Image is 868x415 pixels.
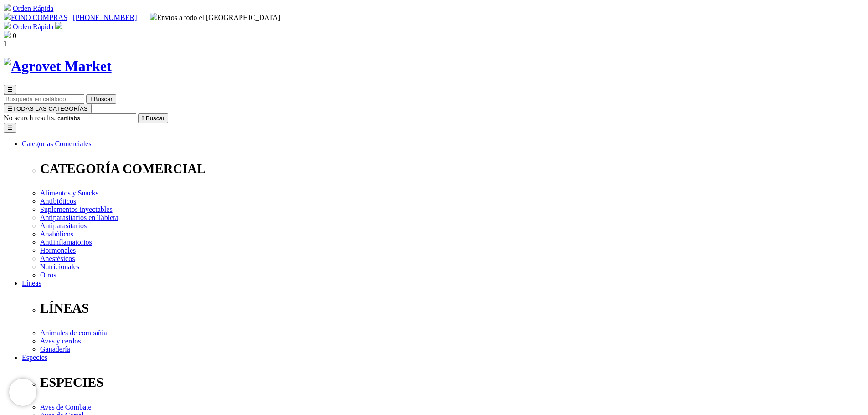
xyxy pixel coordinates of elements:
[22,140,91,148] a: Categorías Comerciales
[150,13,157,20] img: delivery-truck.svg
[40,205,113,213] a: Suplementos inyectables
[7,105,13,112] span: ☰
[40,255,75,262] a: Anestésicos
[4,31,11,38] img: shopping-bag.svg
[55,22,62,29] img: user.svg
[9,379,36,406] iframe: Brevo live chat
[56,113,136,123] input: Buscar
[150,14,281,21] span: Envíos a todo el [GEOGRAPHIC_DATA]
[40,271,56,279] a: Otros
[4,40,6,48] i: 
[22,354,47,361] a: Especies
[40,329,107,337] a: Animales de compañía
[13,23,53,31] a: Orden Rápida
[40,263,79,271] a: Nutricionales
[40,337,81,345] a: Aves y cerdos
[13,32,16,40] span: 0
[40,230,73,238] a: Anabólicos
[4,14,67,21] a: FONO COMPRAS
[40,222,87,230] a: Antiparasitarios
[40,214,118,221] a: Antiparasitarios en Tableta
[40,403,92,411] a: Aves de Combate
[4,58,112,75] img: Agrovet Market
[90,96,92,102] i: 
[40,375,864,390] p: ESPECIES
[40,161,864,176] p: CATEGORÍA COMERCIAL
[142,115,144,122] i: 
[86,94,116,104] button:  Buscar
[40,345,70,353] a: Ganadería
[7,86,13,93] span: ☰
[73,14,137,21] a: [PHONE_NUMBER]
[146,115,164,122] span: Buscar
[138,113,168,123] button:  Buscar
[94,96,113,102] span: Buscar
[13,5,53,12] a: Orden Rápida
[4,85,16,94] button: ☰
[22,279,41,287] a: Líneas
[55,23,62,31] a: Acceda a su cuenta de cliente
[40,197,76,205] a: Antibióticos
[4,13,11,20] img: phone.svg
[4,94,84,104] input: Buscar
[4,114,56,122] span: No search results.
[4,4,11,11] img: shopping-cart.svg
[40,238,92,246] a: Antiinflamatorios
[40,246,76,254] a: Hormonales
[40,189,98,197] a: Alimentos y Snacks
[4,22,11,29] img: shopping-cart.svg
[4,104,92,113] button: ☰TODAS LAS CATEGORÍAS
[40,301,864,316] p: LÍNEAS
[4,123,16,133] button: ☰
